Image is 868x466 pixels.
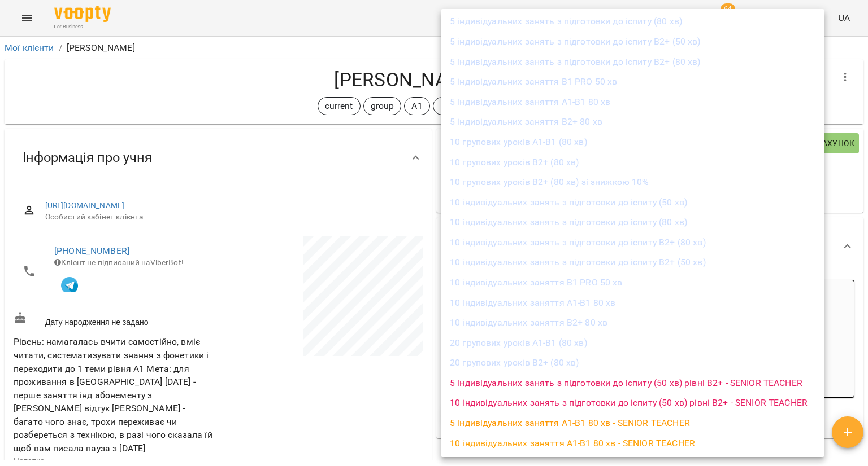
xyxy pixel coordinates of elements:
[441,252,824,272] li: 10 індивідуальних занять з підготовки до іспиту В2+ (50 хв)
[441,112,824,132] li: 5 індивідуальних заняття В2+ 80 хв
[441,152,824,173] li: 10 групових уроків В2+ (80 хв)
[441,92,824,112] li: 5 індивідуальних заняття А1-В1 80 хв
[441,72,824,92] li: 5 індивідуальних заняття B1 PRO 50 хв
[441,413,824,433] li: 5 індивідуальних заняття А1-В1 80 хв - SENIOR TEACHER
[441,433,824,454] li: 10 індивідуальних заняття А1-В1 80 хв - SENIOR TEACHER
[441,313,824,333] li: 10 індивідуальних заняття В2+ 80 хв
[441,353,824,373] li: 20 групових уроків В2+ (80 хв)
[441,293,824,313] li: 10 індивідуальних заняття А1-В1 80 хв
[441,52,824,72] li: 5 індивідуальних занять з підготовки до іспиту В2+ (80 хв)
[441,232,824,253] li: 10 індивідуальних занять з підготовки до іспиту В2+ (80 хв)
[441,132,824,152] li: 10 групових уроків А1-В1 (80 хв)
[441,11,824,32] li: 5 індивідуальних занять з підготовки до іспиту (80 хв)
[441,393,824,413] li: 10 індивідуальних занять з підготовки до іспиту (50 хв) рівні В2+ - SENIOR TEACHER
[441,172,824,192] li: 10 групових уроків В2+ (80 хв) зі знижкою 10%
[441,192,824,213] li: 10 індивідуальних занять з підготовки до іспиту (50 хв)
[441,272,824,293] li: 10 індивідуальних заняття B1 PRO 50 хв
[441,32,824,52] li: 5 індивідуальних занять з підготовки до іспиту В2+ (50 хв)
[441,373,824,393] li: 5 індивідуальних занять з підготовки до іспиту (50 хв) рівні В2+ - SENIOR TEACHER
[441,212,824,232] li: 10 індивідуальних занять з підготовки до іспиту (80 хв)
[441,333,824,353] li: 20 групових уроків А1-В1 (80 хв)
